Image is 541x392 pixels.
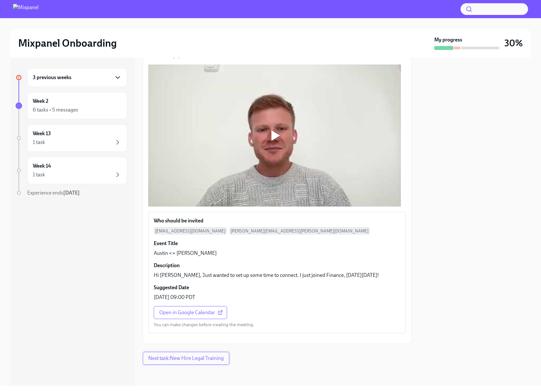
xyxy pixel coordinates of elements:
[33,98,48,105] h6: Week 2
[13,4,39,14] img: Mixpanel
[434,36,462,43] strong: My progress
[159,309,222,316] span: Open in Google Calendar
[33,139,45,146] div: 1 task
[33,171,45,178] div: 1 task
[154,294,195,301] p: [DATE] 09:00 PDT
[63,190,80,196] strong: [DATE]
[143,352,229,365] button: Next task:New Hire Legal Training
[33,106,78,113] div: 6 tasks • 5 messages
[154,250,217,257] p: Austin <> [PERSON_NAME]
[18,37,117,50] h2: Mixpanel Onboarding
[154,240,178,247] h6: Event Title
[33,162,51,170] h6: Week 14
[16,125,127,152] a: Week 131 task
[33,130,51,137] h6: Week 13
[27,190,80,196] span: Experience ends
[154,217,203,224] h6: Who should be invited
[504,37,523,49] h3: 30%
[229,227,370,235] span: [PERSON_NAME][EMAIL_ADDRESS][PERSON_NAME][DOMAIN_NAME]
[154,306,227,319] a: Open in Google Calendar
[154,322,254,328] p: You can make changes before creating the meeting.
[154,262,180,269] h6: Description
[154,227,227,235] span: [EMAIL_ADDRESS][DOMAIN_NAME]
[154,284,189,291] h6: Suggested Date
[27,68,127,87] div: 3 previous weeks
[16,157,127,184] a: Week 141 task
[33,74,71,81] h6: 3 previous weeks
[148,355,224,362] span: Next task : New Hire Legal Training
[16,92,127,119] a: Week 26 tasks • 5 messages
[154,272,379,279] p: Hi [PERSON_NAME], Just wanted to set up some time to connect. I just joined Finance, [DATE][DATE]!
